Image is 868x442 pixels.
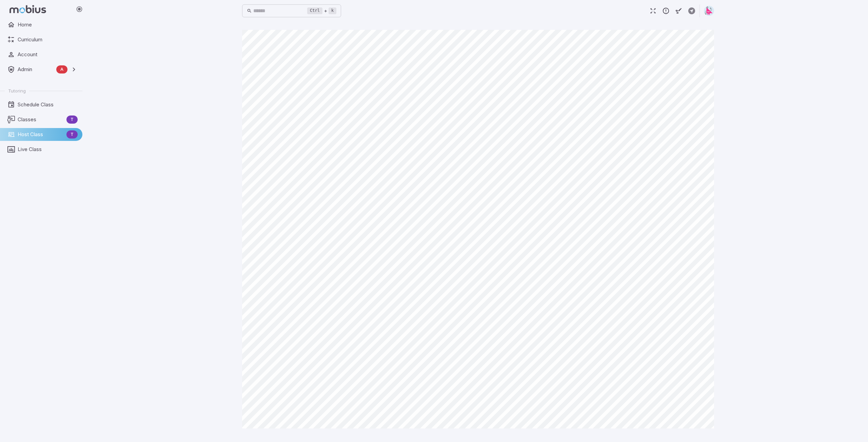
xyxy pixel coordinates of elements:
button: Report an Issue [659,4,672,17]
span: T [66,116,78,123]
img: right-triangle.svg [704,6,714,16]
span: Curriculum [18,36,78,43]
div: + [307,7,336,15]
button: Start Drawing on Questions [672,4,685,17]
span: Home [18,21,78,28]
span: Live Class [18,146,78,153]
span: Admin [18,66,54,73]
kbd: k [329,7,336,14]
button: Create Activity [685,4,698,17]
button: Fullscreen Game [647,4,659,17]
span: Host Class [18,131,64,138]
span: T [66,131,78,138]
kbd: Ctrl [307,7,322,14]
span: A [56,66,67,73]
span: Classes [18,116,64,123]
span: Account [18,51,78,58]
span: Schedule Class [18,101,78,108]
span: Tutoring [8,88,26,94]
